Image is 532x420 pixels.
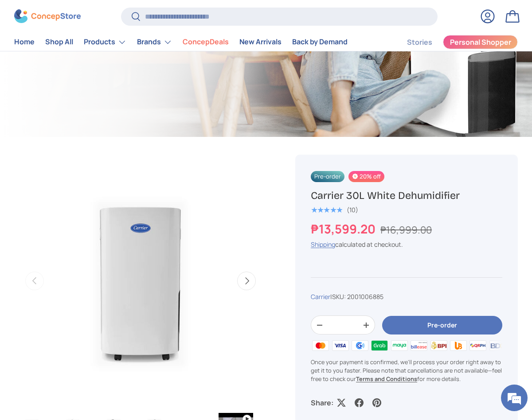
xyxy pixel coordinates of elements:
[311,221,378,237] strong: ₱13,599.20
[311,358,502,384] p: Once your payment is confirmed, we'll process your order right away to get it to you faster. Plea...
[347,292,383,301] span: 2001006885
[347,206,358,213] div: (10)
[239,34,282,51] a: New Arrivals
[449,339,468,352] img: ubp
[450,39,511,46] span: Personal Shopper
[78,33,132,51] summary: Products
[311,240,335,249] a: Shipping
[409,339,429,352] img: billease
[356,375,417,383] a: Terms and Conditions
[292,34,348,51] a: Back by Demand
[311,204,358,214] a: 5.0 out of 5.0 stars (10)
[311,397,333,408] p: Share:
[390,339,409,352] img: maya
[386,33,518,51] nav: Secondary
[14,34,35,51] a: Home
[311,206,342,214] span: ★★★★★
[311,292,330,301] a: Carrier
[429,339,448,352] img: bpi
[311,206,342,214] div: 5.0 out of 5.0 stars
[183,34,229,51] a: ConcepDeals
[332,292,346,301] span: SKU:
[443,35,518,49] a: Personal Shopper
[132,33,177,51] summary: Brands
[14,33,348,51] nav: Primary
[311,171,344,182] span: Pre-order
[311,189,502,202] h1: Carrier 30L White Dehumidifier
[350,339,370,352] img: gcash
[370,339,389,352] img: grabpay
[488,339,507,352] img: bdo
[14,10,81,23] img: ConcepStore
[380,223,432,237] s: ₱16,999.00
[382,316,502,335] button: Pre-order
[330,339,350,352] img: visa
[45,34,73,51] a: Shop All
[330,292,383,301] span: |
[311,240,502,249] div: calculated at checkout.
[407,34,432,51] a: Stories
[311,339,330,352] img: master
[348,171,384,182] span: 20% off
[468,339,488,352] img: qrph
